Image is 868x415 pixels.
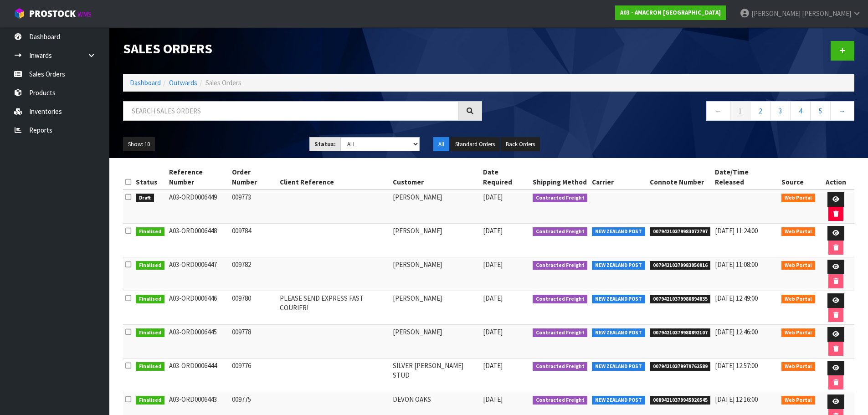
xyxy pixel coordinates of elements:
span: Contracted Freight [533,194,588,203]
a: 3 [770,101,791,121]
span: Web Portal [781,261,815,270]
th: Status [134,165,167,190]
td: SILVER [PERSON_NAME] STUD [390,359,481,392]
td: PLEASE SEND EXPRESS FAST COURIER! [277,291,390,325]
span: [DATE] [483,226,503,235]
span: NEW ZEALAND POST [592,328,645,338]
span: Web Portal [781,295,815,304]
span: [DATE] 11:08:00 [715,260,758,269]
button: All [433,137,449,152]
th: Customer [390,165,481,190]
input: Search sales orders [123,101,458,121]
span: 00794210379980892107 [650,328,711,338]
span: Contracted Freight [533,328,588,338]
span: Finalised [136,328,164,338]
span: NEW ZEALAND POST [592,295,645,304]
span: Finalised [136,396,164,405]
a: ← [706,101,730,121]
td: A03-ORD0006446 [167,291,230,325]
span: 00794210379980894835 [650,295,711,304]
button: Standard Orders [450,137,500,152]
a: 2 [750,101,770,121]
strong: A03 - AMACRON [GEOGRAPHIC_DATA] [620,9,721,16]
span: [DATE] [483,294,503,302]
td: 009782 [230,257,278,291]
span: Contracted Freight [533,362,588,371]
small: WMS [77,10,92,19]
th: Client Reference [277,165,390,190]
td: 009780 [230,291,278,325]
span: Draft [136,194,154,203]
th: Order Number [230,165,278,190]
span: [PERSON_NAME] [751,9,801,18]
td: [PERSON_NAME] [390,325,481,359]
span: Web Portal [781,328,815,338]
span: [DATE] 11:24:00 [715,226,758,235]
span: [DATE] [483,193,503,201]
img: cube-alt.png [14,8,25,19]
a: 5 [810,101,831,121]
td: [PERSON_NAME] [390,190,481,224]
span: Finalised [136,362,164,371]
a: Dashboard [130,78,161,87]
span: [DATE] 12:46:00 [715,328,758,336]
span: Web Portal [781,194,815,203]
th: Source [779,165,817,190]
td: [PERSON_NAME] [390,257,481,291]
td: A03-ORD0006444 [167,359,230,392]
th: Action [817,165,854,190]
span: NEW ZEALAND POST [592,261,645,270]
td: 009773 [230,190,278,224]
td: A03-ORD0006447 [167,257,230,291]
span: Finalised [136,295,164,304]
span: [DATE] 12:49:00 [715,294,758,302]
a: → [830,101,854,121]
span: 00894210379945920545 [650,396,711,405]
span: 00794210379979762589 [650,362,711,371]
td: A03-ORD0006448 [167,224,230,257]
span: Web Portal [781,227,815,236]
span: Contracted Freight [533,396,588,405]
a: Outwards [169,78,197,87]
td: [PERSON_NAME] [390,291,481,325]
td: 009776 [230,359,278,392]
th: Date/Time Released [713,165,779,190]
button: Show: 10 [123,137,155,152]
span: [DATE] [483,395,503,404]
span: Web Portal [781,396,815,405]
span: 00794210379983072797 [650,227,711,236]
td: A03-ORD0006445 [167,325,230,359]
span: Sales Orders [205,78,241,87]
span: Finalised [136,227,164,236]
span: [DATE] 12:57:00 [715,361,758,370]
span: NEW ZEALAND POST [592,227,645,236]
th: Reference Number [167,165,230,190]
span: [DATE] [483,260,503,269]
th: Date Required [481,165,530,190]
span: [PERSON_NAME] [802,9,851,18]
td: [PERSON_NAME] [390,224,481,257]
span: NEW ZEALAND POST [592,396,645,405]
span: ProStock [29,8,76,20]
th: Carrier [590,165,647,190]
span: Finalised [136,261,164,270]
nav: Page navigation [496,101,855,123]
span: Contracted Freight [533,261,588,270]
span: Contracted Freight [533,227,588,236]
th: Shipping Method [530,165,590,190]
td: A03-ORD0006449 [167,190,230,224]
span: [DATE] [483,328,503,336]
span: [DATE] 12:16:00 [715,395,758,404]
th: Connote Number [647,165,713,190]
td: 009778 [230,325,278,359]
span: 00794210379983050016 [650,261,711,270]
a: 4 [790,101,811,121]
span: Web Portal [781,362,815,371]
span: Contracted Freight [533,295,588,304]
a: 1 [730,101,750,121]
span: [DATE] [483,361,503,370]
h1: Sales Orders [123,41,482,56]
button: Back Orders [501,137,540,152]
span: NEW ZEALAND POST [592,362,645,371]
strong: Status: [314,140,336,148]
